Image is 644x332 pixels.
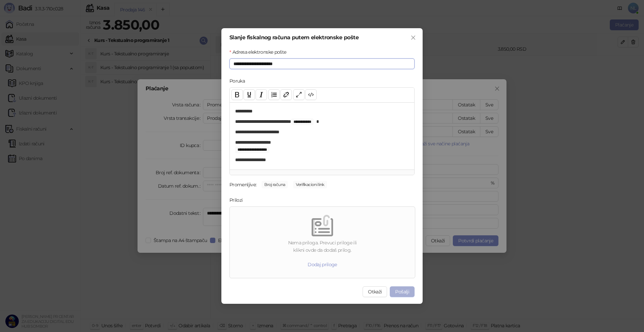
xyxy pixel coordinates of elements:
[390,286,415,297] button: Pošalji
[244,89,255,100] button: Underline
[268,89,280,100] button: List
[302,259,342,270] button: Dodaj priloge
[231,89,243,100] button: Bold
[229,181,256,188] div: Promenljive:
[229,77,249,85] label: Poruka
[229,48,290,56] label: Adresa elektronske pošte
[305,89,317,100] button: Code view
[293,181,327,188] span: Verifikacioni link
[363,286,387,297] button: Otkaži
[256,89,267,100] button: Italic
[408,35,419,40] span: Zatvori
[229,35,415,40] div: Slanje fiskalnog računa putem elektronske pošte
[232,239,412,254] div: Nema priloga. Prevuci priloge ili klikni ovde da dodaš prilog.
[293,89,305,100] button: Full screen
[229,58,415,69] input: Adresa elektronske pošte
[312,215,333,236] img: empty
[232,209,412,275] span: emptyNema priloga. Prevuci priloge iliklikni ovde da dodaš prilog.Dodaj priloge
[262,181,288,188] span: Broj računa
[280,89,292,100] button: Link
[408,32,419,43] button: Close
[229,196,247,204] label: Prilozi
[411,35,416,40] span: close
